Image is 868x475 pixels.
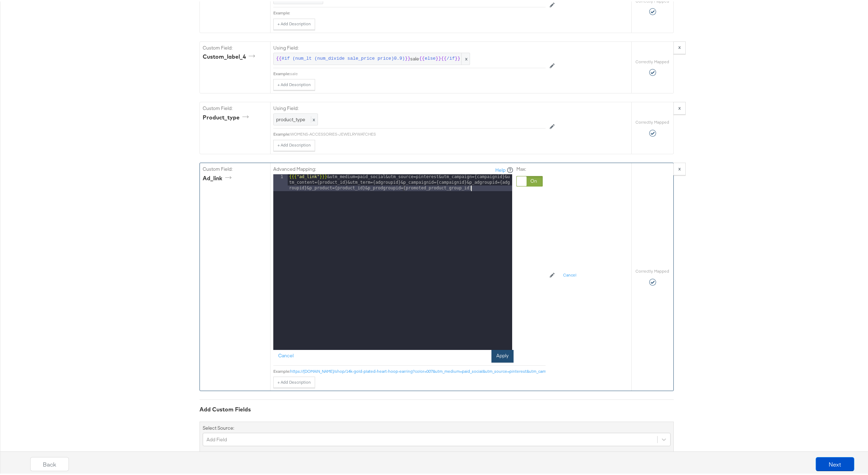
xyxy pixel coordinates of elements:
[290,367,677,372] a: https://[DOMAIN_NAME]/shop/14k-gold-plated-heart-hoop-earring?color=007&utm_medium=paid_social&ut...
[678,103,681,110] strong: x
[276,115,305,121] span: product_type
[455,54,461,61] span: }}
[273,138,315,150] button: + Add Description
[491,349,514,361] button: Apply
[273,17,315,28] button: + Add Description
[311,115,315,121] span: x
[405,54,411,61] span: }}
[203,173,234,181] div: ad_link
[425,54,436,61] span: else
[276,54,467,61] span: sale
[273,375,315,386] button: + Add Description
[673,161,686,174] button: x
[203,43,267,50] label: Custom Field:
[636,118,670,124] label: Correctly Mapped
[276,54,282,61] span: {{
[441,54,447,61] span: {{
[636,58,670,63] label: Correctly Mapped
[290,130,546,136] div: WOMENS-ACCESSORIES-JEWELRYWATCHES
[273,173,288,190] div: 1
[203,164,267,171] label: Custom Field:
[673,40,686,53] button: x
[678,164,681,170] strong: x
[446,54,455,61] span: /if
[203,51,257,59] div: custom_label_4
[203,423,234,430] label: Select Source:
[636,267,670,273] label: Correctly Mapped
[273,104,546,110] label: Using Field:
[273,70,290,75] div: Example:
[273,130,290,136] div: Example:
[559,268,581,280] button: Cancel
[273,9,290,14] div: Example:
[273,349,299,361] button: Cancel
[273,43,546,50] label: Using Field:
[203,104,267,110] label: Custom Field:
[203,112,251,120] div: product_type
[495,165,505,172] a: Help
[678,43,681,49] strong: x
[461,52,470,63] span: x
[207,435,227,442] div: Add Field
[436,54,441,61] span: }}
[200,404,674,412] div: Add Custom Fields
[816,456,854,470] button: Next
[273,164,316,171] label: Advanced Mapping:
[290,70,546,75] div: sale
[282,54,405,61] span: #if (num_lt (num_divide sale_price price)0.9)
[273,367,290,373] div: Example:
[419,54,425,61] span: {{
[516,164,543,171] label: Max:
[673,100,686,113] button: x
[273,78,315,89] button: + Add Description
[30,456,69,470] button: Back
